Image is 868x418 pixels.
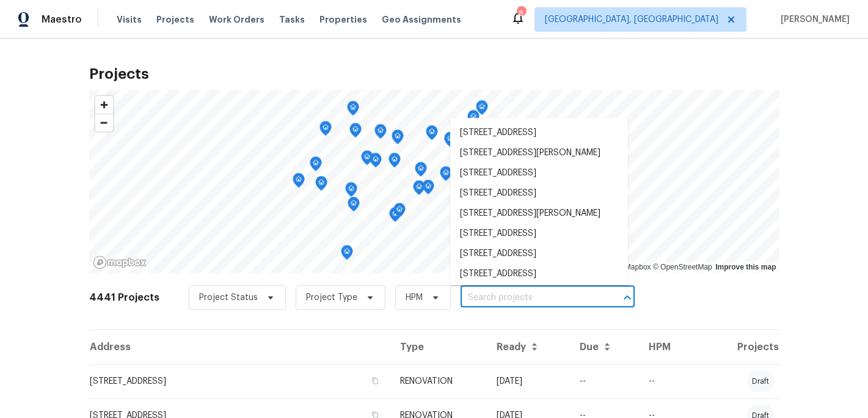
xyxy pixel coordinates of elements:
button: Zoom in [95,96,113,114]
div: Map marker [388,153,401,172]
div: Map marker [310,156,322,175]
div: Map marker [370,153,382,172]
th: HPM [639,330,695,364]
div: Map marker [444,132,456,151]
div: Map marker [422,180,434,199]
div: Map marker [341,245,353,264]
canvas: Map [89,90,779,273]
span: Tasks [279,15,305,24]
li: [STREET_ADDRESS][PERSON_NAME] [450,143,628,163]
li: [STREET_ADDRESS] [450,224,628,244]
div: Map marker [389,207,401,226]
span: Maestro [42,13,82,26]
button: Close [619,289,636,306]
span: [GEOGRAPHIC_DATA], [GEOGRAPHIC_DATA] [545,13,718,26]
div: draft [747,370,774,392]
a: Mapbox homepage [93,255,147,269]
div: 8 [517,7,525,20]
div: Map marker [374,124,387,143]
span: HPM [406,291,423,304]
td: [DATE] [487,364,570,398]
div: Map marker [426,125,438,144]
div: Map marker [293,173,305,192]
h2: Projects [89,68,779,80]
span: Zoom out [95,114,113,131]
span: Work Orders [209,13,264,26]
span: Geo Assignments [382,13,461,26]
input: Search projects [461,288,600,307]
a: Improve this map [715,263,776,271]
td: -- [639,364,695,398]
div: Map marker [467,110,480,129]
button: Zoom out [95,114,113,131]
th: Type [390,330,486,364]
div: Map marker [349,123,362,142]
div: Map marker [393,203,406,222]
div: Map marker [440,166,452,185]
li: [STREET_ADDRESS] [450,244,628,264]
td: RENOVATION [390,364,486,398]
li: [STREET_ADDRESS] [450,183,628,204]
div: Map marker [415,162,427,181]
div: Map marker [319,121,332,140]
div: Map marker [476,100,488,119]
li: [STREET_ADDRESS] [450,123,628,143]
div: Map marker [345,182,357,201]
div: Map marker [392,130,404,148]
li: [STREET_ADDRESS] [450,264,628,284]
h2: 4441 Projects [89,291,159,304]
a: Mapbox [618,263,651,271]
li: [STREET_ADDRESS] [450,163,628,183]
span: Projects [156,13,194,26]
div: Map marker [315,176,327,195]
div: Map marker [347,101,359,120]
li: [STREET_ADDRESS] [450,284,628,304]
th: Address [89,330,391,364]
th: Due [570,330,639,364]
li: [STREET_ADDRESS][PERSON_NAME] [450,204,628,224]
span: [PERSON_NAME] [776,13,850,26]
div: Map marker [361,150,373,169]
span: Visits [117,13,142,26]
td: [STREET_ADDRESS] [89,364,391,398]
td: -- [570,364,639,398]
div: Map marker [413,180,425,199]
span: Project Type [306,291,357,304]
th: Projects [695,330,779,364]
div: Map marker [348,197,360,216]
span: Properties [319,13,367,26]
th: Ready [487,330,570,364]
button: Copy Address [370,375,381,386]
span: Project Status [199,291,258,304]
a: OpenStreetMap [653,263,712,271]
